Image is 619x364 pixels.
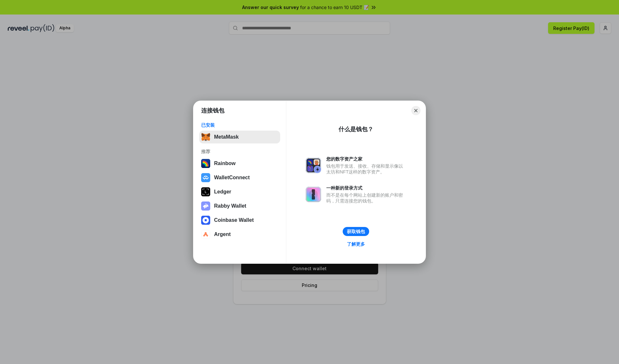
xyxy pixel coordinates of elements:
[326,185,406,191] div: 一种新的登录方式
[306,158,321,173] img: svg+xml,%3Csvg%20xmlns%3D%22http%3A%2F%2Fwww.w3.org%2F2000%2Fsvg%22%20fill%3D%22none%22%20viewBox...
[214,134,239,140] div: MetaMask
[214,203,246,209] div: Rabby Wallet
[214,217,254,223] div: Coinbase Wallet
[201,216,210,225] img: svg+xml,%3Csvg%20width%3D%2228%22%20height%3D%2228%22%20viewBox%3D%220%200%2028%2028%22%20fill%3D...
[201,133,210,142] img: svg+xml,%3Csvg%20fill%3D%22none%22%20height%3D%2233%22%20viewBox%3D%220%200%2035%2033%22%20width%...
[347,229,365,234] div: 获取钱包
[199,171,280,184] button: WalletConnect
[201,107,224,114] h1: 连接钱包
[339,125,373,133] div: 什么是钱包？
[411,106,420,115] button: Close
[343,227,369,236] button: 获取钱包
[214,231,231,237] div: Argent
[199,185,280,198] button: Ledger
[214,189,231,195] div: Ledger
[199,200,280,212] button: Rabby Wallet
[199,157,280,170] button: Rainbow
[201,159,210,168] img: svg+xml,%3Csvg%20width%3D%22120%22%20height%3D%22120%22%20viewBox%3D%220%200%20120%20120%22%20fil...
[199,228,280,241] button: Argent
[201,230,210,239] img: svg+xml,%3Csvg%20width%3D%2228%22%20height%3D%2228%22%20viewBox%3D%220%200%2028%2028%22%20fill%3D...
[199,131,280,143] button: MetaMask
[201,202,210,211] img: svg+xml,%3Csvg%20xmlns%3D%22http%3A%2F%2Fwww.w3.org%2F2000%2Fsvg%22%20fill%3D%22none%22%20viewBox...
[306,187,321,202] img: svg+xml,%3Csvg%20xmlns%3D%22http%3A%2F%2Fwww.w3.org%2F2000%2Fsvg%22%20fill%3D%22none%22%20viewBox...
[201,122,278,128] div: 已安装
[347,241,365,247] div: 了解更多
[326,163,406,175] div: 钱包用于发送、接收、存储和显示像以太坊和NFT这样的数字资产。
[199,214,280,227] button: Coinbase Wallet
[201,149,278,154] div: 推荐
[326,156,406,162] div: 您的数字资产之家
[326,192,406,204] div: 而不是在每个网站上创建新的账户和密码，只需连接您的钱包。
[343,240,369,248] a: 了解更多
[201,173,210,182] img: svg+xml,%3Csvg%20width%3D%2228%22%20height%3D%2228%22%20viewBox%3D%220%200%2028%2028%22%20fill%3D...
[201,187,210,196] img: svg+xml,%3Csvg%20xmlns%3D%22http%3A%2F%2Fwww.w3.org%2F2000%2Fsvg%22%20width%3D%2228%22%20height%3...
[214,175,250,181] div: WalletConnect
[214,161,236,166] div: Rainbow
